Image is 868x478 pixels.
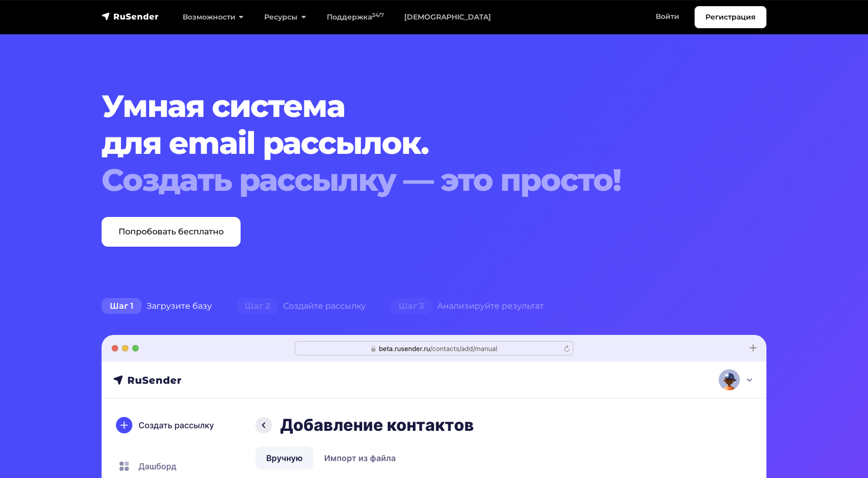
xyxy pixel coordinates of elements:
span: Шаг 2 [236,298,278,314]
div: Создать рассылку — это просто! [102,162,710,198]
sup: 24/7 [372,12,384,18]
span: Шаг 1 [102,298,142,314]
a: [DEMOGRAPHIC_DATA] [394,7,501,28]
span: Шаг 3 [390,298,432,314]
a: Попробовать бесплатно [102,217,241,247]
div: Создайте рассылку [224,296,378,316]
a: Возможности [172,7,254,28]
div: Загрузите базу [89,296,224,316]
h1: Умная система для email рассылок. [102,88,710,198]
a: Войти [645,6,689,27]
a: Регистрация [695,6,766,28]
div: Анализируйте результат [378,296,556,316]
a: Ресурсы [254,7,316,28]
a: Поддержка24/7 [317,7,394,28]
img: RuSender [102,11,159,22]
